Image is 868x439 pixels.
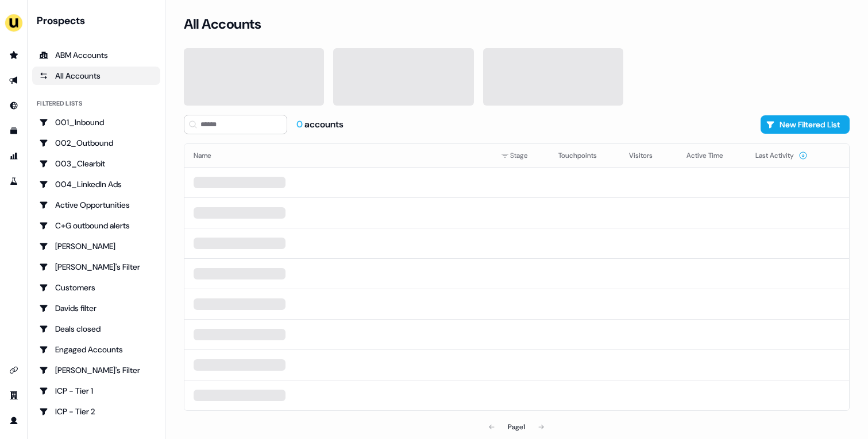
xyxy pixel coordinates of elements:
[5,361,23,379] a: Go to integrations
[32,320,160,338] a: Go to Deals closed
[501,150,540,161] div: Stage
[32,216,160,235] a: Go to C+G outbound alerts
[5,122,23,140] a: Go to templates
[32,175,160,193] a: Go to 004_LinkedIn Ads
[39,406,153,417] div: ICP - Tier 2
[39,49,153,61] div: ABM Accounts
[39,137,153,149] div: 002_Outbound
[296,118,344,131] div: accounts
[32,258,160,276] a: Go to Charlotte's Filter
[508,421,525,433] div: Page 1
[5,147,23,165] a: Go to attribution
[39,116,153,128] div: 001_Inbound
[39,199,153,211] div: Active Opportunities
[39,344,153,355] div: Engaged Accounts
[39,70,153,81] div: All Accounts
[32,67,160,85] a: All accounts
[32,134,160,152] a: Go to 002_Outbound
[32,278,160,297] a: Go to Customers
[39,220,153,231] div: C+G outbound alerts
[32,154,160,173] a: Go to 003_Clearbit
[32,299,160,317] a: Go to Davids filter
[184,144,492,167] th: Name
[32,340,160,359] a: Go to Engaged Accounts
[39,385,153,397] div: ICP - Tier 1
[39,364,153,376] div: [PERSON_NAME]'s Filter
[5,71,23,90] a: Go to outbound experience
[5,386,23,405] a: Go to team
[39,323,153,335] div: Deals closed
[32,361,160,379] a: Go to Geneviève's Filter
[558,145,611,166] button: Touchpoints
[686,145,737,166] button: Active Time
[629,145,666,166] button: Visitors
[755,145,808,166] button: Last Activity
[39,261,153,273] div: [PERSON_NAME]'s Filter
[32,113,160,131] a: Go to 001_Inbound
[37,14,160,28] div: Prospects
[5,411,23,430] a: Go to profile
[32,237,160,255] a: Go to Charlotte Stone
[32,382,160,400] a: Go to ICP - Tier 1
[39,178,153,190] div: 004_LinkedIn Ads
[184,15,261,33] h3: All Accounts
[39,302,153,314] div: Davids filter
[32,402,160,421] a: Go to ICP - Tier 2
[5,172,23,191] a: Go to experiments
[5,96,23,115] a: Go to Inbound
[32,196,160,214] a: Go to Active Opportunities
[32,46,160,64] a: ABM Accounts
[296,118,304,130] span: 0
[5,46,23,64] a: Go to prospects
[39,240,153,252] div: [PERSON_NAME]
[39,158,153,169] div: 003_Clearbit
[39,282,153,293] div: Customers
[761,115,850,134] button: New Filtered List
[37,99,82,108] div: Filtered lists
